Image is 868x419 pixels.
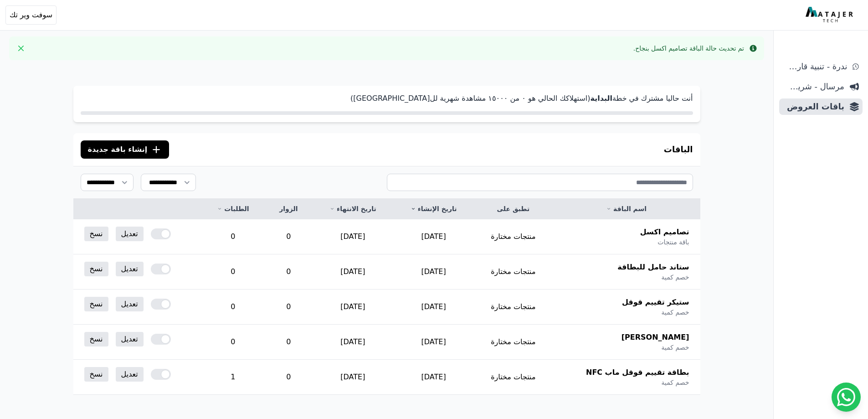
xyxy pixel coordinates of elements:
[265,254,312,290] td: 0
[474,219,553,254] td: منتجات مختارة
[14,41,28,56] button: Close
[783,60,847,73] span: ندرة - تنبية قارب علي النفاذ
[783,80,844,93] span: مرسال - شريط دعاية
[393,325,474,360] td: [DATE]
[116,262,144,276] a: تعديل
[474,199,553,219] th: تطبق على
[265,325,312,360] td: 0
[393,290,474,325] td: [DATE]
[201,290,265,325] td: 0
[312,219,393,254] td: [DATE]
[265,199,312,219] th: الزوار
[404,204,463,213] a: تاريخ الإنشاء
[661,308,689,317] span: خصم كمية
[621,332,689,343] span: [PERSON_NAME]
[84,262,108,276] a: نسخ
[474,360,553,395] td: منتجات مختارة
[586,367,689,378] span: بطاقة تقييم قوقل ماب NFC
[88,144,148,155] span: إنشاء باقة جديدة
[212,204,254,213] a: الطلبات
[84,367,108,382] a: نسخ
[84,297,108,311] a: نسخ
[474,325,553,360] td: منتجات مختارة
[590,94,612,103] strong: البداية
[116,297,144,311] a: تعديل
[661,378,689,387] span: خصم كمية
[84,227,108,241] a: نسخ
[116,227,144,241] a: تعديل
[474,290,553,325] td: منتجات مختارة
[116,367,144,382] a: تعديل
[657,238,689,247] span: باقة منتجات
[661,343,689,352] span: خصم كمية
[201,325,265,360] td: 0
[633,44,744,53] div: تم تحديث حالة الباقة تصاميم اكسل بنجاح.
[564,204,689,213] a: اسم الباقة
[640,227,689,238] span: تصاميم اكسل
[81,93,693,104] p: أنت حاليا مشترك في خطة (استهلاكك الحالي هو ۰ من ١٥۰۰۰ مشاهدة شهرية لل[GEOGRAPHIC_DATA])
[265,290,312,325] td: 0
[393,219,474,254] td: [DATE]
[617,262,689,273] span: ستاند حامل للبطاقة
[393,360,474,395] td: [DATE]
[10,10,52,21] span: سوفت وير تك
[661,273,689,282] span: خصم كمية
[81,140,169,159] button: إنشاء باقة جديدة
[323,204,382,213] a: تاريخ الانتهاء
[312,290,393,325] td: [DATE]
[116,332,144,347] a: تعديل
[664,143,693,156] h3: الباقات
[312,325,393,360] td: [DATE]
[84,332,108,347] a: نسخ
[622,297,689,308] span: ستيكر تقييم قوقل
[312,254,393,290] td: [DATE]
[201,219,265,254] td: 0
[265,360,312,395] td: 0
[783,100,844,113] span: باقات العروض
[474,254,553,290] td: منتجات مختارة
[393,254,474,290] td: [DATE]
[5,5,56,25] button: سوفت وير تك
[265,219,312,254] td: 0
[312,360,393,395] td: [DATE]
[806,7,855,23] img: MatajerTech Logo
[201,360,265,395] td: 1
[201,254,265,290] td: 0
